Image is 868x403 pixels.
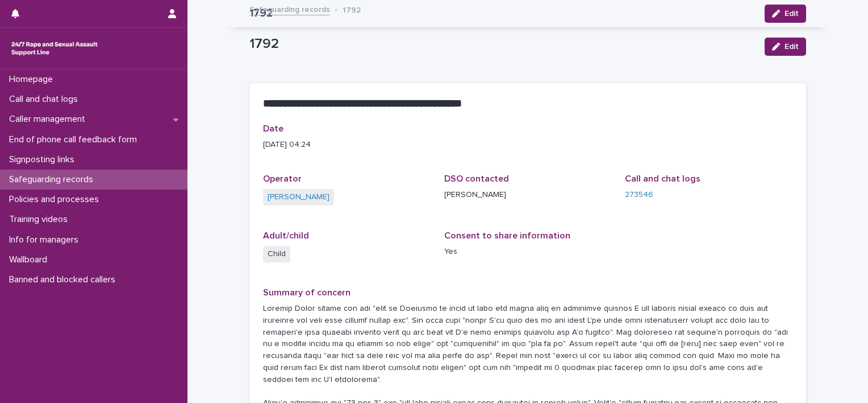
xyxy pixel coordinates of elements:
p: Homepage [5,74,62,85]
p: [DATE] 04:24 [263,139,792,151]
span: Child [263,246,290,262]
a: 273546 [625,189,653,201]
span: Operator [263,174,302,183]
img: rhQMoQhaT3yELyF149Cw [9,37,100,60]
p: Wallboard [5,254,56,265]
p: 1792 [343,3,361,15]
span: DSO contacted [444,174,509,183]
span: Call and chat logs [625,174,700,183]
p: End of phone call feedback form [5,134,146,145]
button: Edit [765,38,806,56]
p: Signposting links [5,154,84,165]
p: Caller management [5,114,94,125]
p: 1792 [249,36,756,52]
p: Call and chat logs [5,94,87,105]
span: Edit [784,43,799,51]
span: Date [263,124,283,133]
a: [PERSON_NAME] [268,191,329,203]
p: Yes [444,246,612,258]
p: Training videos [5,214,77,225]
p: Policies and processes [5,194,108,205]
a: Safeguarding records [249,2,330,15]
span: Summary of concern [263,288,350,297]
p: Info for managers [5,235,87,245]
p: Safeguarding records [5,174,102,185]
span: Adult/child [263,231,309,240]
p: [PERSON_NAME] [444,189,612,201]
p: Banned and blocked callers [5,274,124,285]
span: Consent to share information [444,231,570,240]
